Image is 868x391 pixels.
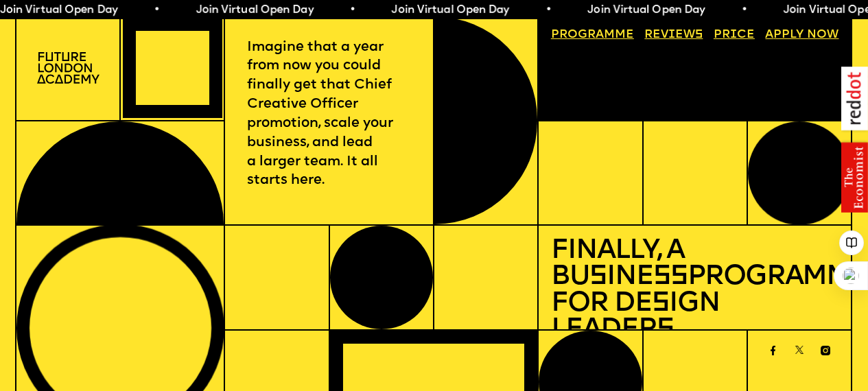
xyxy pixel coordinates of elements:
p: Imagine that a year from now you could finally get that Chief Creative Officer promotion, scale y... [247,38,411,191]
span: A [765,29,773,40]
span: • [336,5,342,16]
span: ss [653,263,688,291]
span: s [657,316,674,344]
a: Reviews [639,23,709,47]
span: • [727,5,734,16]
h1: Finally, a Bu ine Programme for De ign Leader [551,238,839,344]
span: a [596,29,604,40]
a: Programme [545,23,640,47]
span: s [589,263,607,291]
a: Apply now [760,23,845,47]
span: • [140,5,146,16]
span: • [532,5,538,16]
span: s [652,290,669,318]
a: Price [707,23,761,47]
